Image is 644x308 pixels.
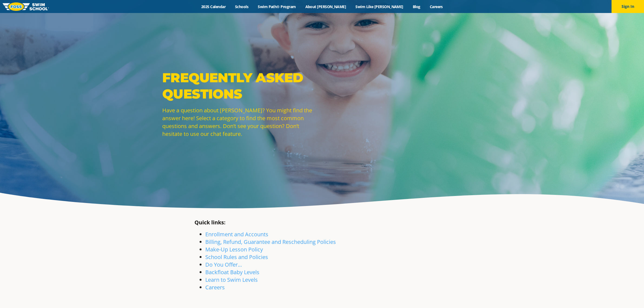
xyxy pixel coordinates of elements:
[205,231,268,238] a: Enrollment and Accounts
[425,4,447,9] a: Careers
[205,246,263,253] a: Make-Up Lesson Policy
[162,70,319,102] p: Frequently Asked Questions
[205,261,242,268] a: Do You Offer…
[205,238,336,245] a: Billing, Refund, Guarantee and Rescheduling Policies
[197,4,230,9] a: 2025 Calendar
[253,4,300,9] a: Swim Path® Program
[300,4,351,9] a: About [PERSON_NAME]
[162,106,319,138] p: Have a question about [PERSON_NAME]? You might find the answer here! Select a category to find th...
[205,253,268,261] a: School Rules and Policies
[3,2,49,11] img: FOSS Swim School Logo
[230,4,253,9] a: Schools
[205,284,225,291] a: Careers
[351,4,408,9] a: Swim Like [PERSON_NAME]
[408,4,425,9] a: Blog
[194,219,226,226] strong: Quick links:
[205,268,259,276] a: Backfloat Baby Levels
[205,276,258,283] a: Learn to Swim Levels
